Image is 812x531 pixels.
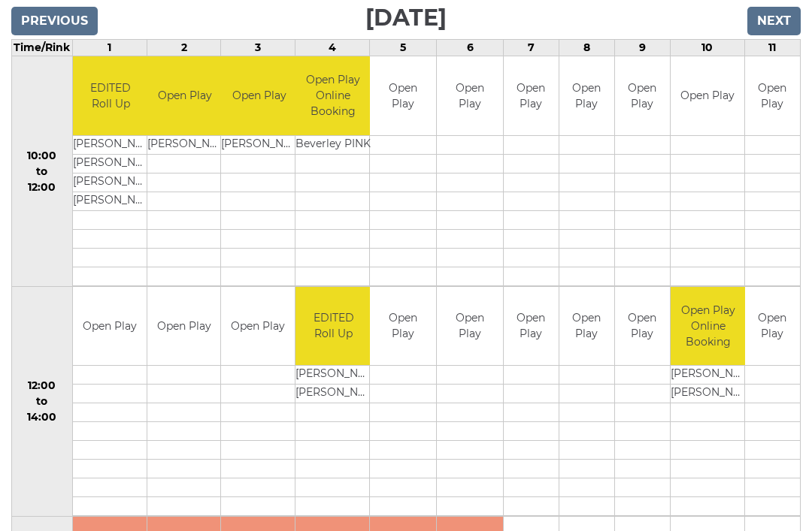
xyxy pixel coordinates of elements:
td: Open Play [73,288,147,367]
td: [PERSON_NAME] [295,367,371,385]
td: [PERSON_NAME] [671,367,747,385]
td: Open Play [504,288,559,367]
td: [PERSON_NAME] [221,136,297,155]
td: Open Play [504,57,559,136]
td: [PERSON_NAME] [295,385,371,404]
td: 8 [559,41,614,57]
td: [PERSON_NAME] [147,136,223,155]
td: Beverley PINK [295,136,371,155]
td: [PERSON_NAME] [73,136,149,155]
td: Open Play [370,57,436,136]
td: Open Play [437,57,503,136]
td: Open Play [147,57,223,136]
td: Open Play [437,288,503,367]
td: 12:00 to 14:00 [12,287,73,517]
td: 11 [744,41,800,57]
td: Open Play Online Booking [671,288,747,367]
td: 6 [437,41,504,57]
td: Open Play [745,57,800,136]
td: Open Play [147,288,221,367]
td: EDITED Roll Up [73,57,149,136]
td: 5 [370,41,437,57]
td: [PERSON_NAME] [73,192,149,211]
td: [PERSON_NAME] [671,385,747,404]
td: [PERSON_NAME] [73,155,149,173]
td: Open Play [221,57,297,136]
td: Open Play [615,57,670,136]
td: Open Play [370,288,436,367]
td: 9 [614,41,670,57]
input: Previous [11,8,98,36]
td: Open Play Online Booking [295,57,371,136]
td: 7 [503,41,559,57]
td: [PERSON_NAME] [73,173,149,192]
input: Next [747,8,801,36]
td: Time/Rink [12,41,73,57]
td: Open Play [745,288,800,367]
td: 1 [72,41,147,57]
td: Open Play [671,57,744,136]
td: EDITED Roll Up [295,288,371,367]
td: 4 [295,41,370,57]
td: Open Play [559,57,614,136]
td: Open Play [559,288,614,367]
td: 2 [147,41,221,57]
td: 10 [670,41,744,57]
td: 3 [221,41,295,57]
td: Open Play [615,288,670,367]
td: 10:00 to 12:00 [12,57,73,288]
td: Open Play [221,288,295,367]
